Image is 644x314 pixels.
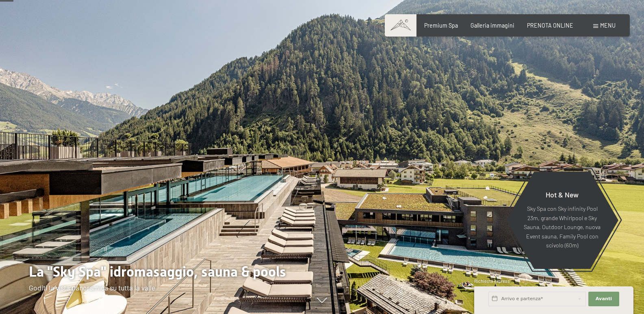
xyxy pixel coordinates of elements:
span: Richiesta express [474,278,510,284]
a: Premium Spa [424,22,458,29]
a: PRENOTA ONLINE [527,22,573,29]
span: Menu [600,22,616,29]
a: Galleria immagini [471,22,514,29]
p: Sky Spa con Sky infinity Pool 23m, grande Whirlpool e Sky Sauna, Outdoor Lounge, nuova Event saun... [523,204,601,250]
span: Avanti [596,296,612,302]
button: Avanti [588,292,619,306]
a: Hot & New Sky Spa con Sky infinity Pool 23m, grande Whirlpool e Sky Sauna, Outdoor Lounge, nuova ... [505,171,619,269]
span: Hot & New [546,190,579,199]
